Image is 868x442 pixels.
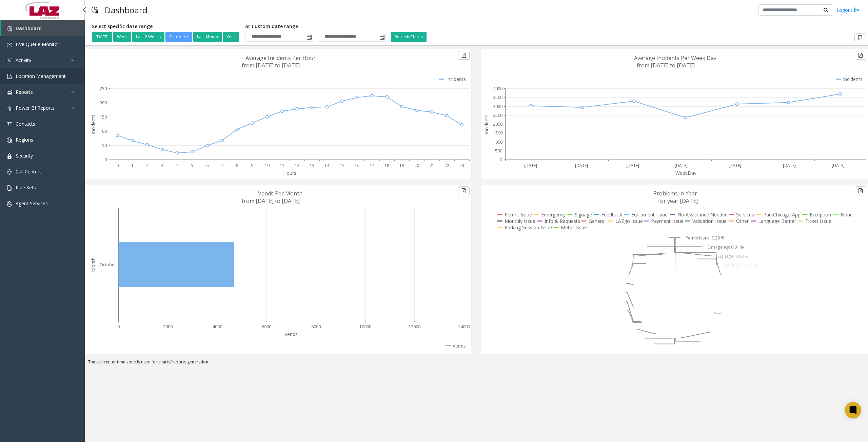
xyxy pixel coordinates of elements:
text: 19 [399,163,404,168]
text: Average Incidents Per Week Day [634,54,716,62]
text: 12 [295,163,299,168]
span: Call Centers [16,168,42,175]
text: 2500 [493,112,502,118]
text: [DATE] [626,163,639,168]
a: Dashboard [1,20,85,36]
button: Export to pdf [458,186,470,195]
span: Reports [16,89,33,95]
text: from [DATE] to [DATE] [637,62,695,69]
img: 'icon' [7,185,12,191]
button: Week [113,32,131,42]
button: Export to pdf [458,51,470,60]
img: 'icon' [7,26,12,31]
text: [DATE] [675,163,688,168]
text: 16 [355,163,359,168]
text: 0 [117,324,120,330]
text: 2000 [163,324,173,330]
text: 1000 [493,139,502,145]
img: 'icon' [7,58,12,63]
text: 13 [310,163,314,168]
text: 23 [459,163,464,168]
text: [DATE] [832,163,845,168]
button: [DATE] [92,32,112,42]
button: Export to pdf [855,51,866,60]
a: Logout [836,6,860,14]
span: Location Management [16,73,66,79]
text: 15 [340,163,344,168]
text: 200 [100,100,107,106]
img: 'icon' [7,201,12,207]
text: 10000 [359,324,371,330]
text: 150 [100,114,107,120]
span: Regions [16,136,33,143]
text: Incidents [90,114,96,134]
text: 17 [370,163,374,168]
button: Year [223,32,239,42]
text: Signage: 0.00 % [717,253,748,259]
text: from [DATE] to [DATE] [242,62,300,69]
text: 500 [495,148,502,154]
text: [DATE] [783,163,796,168]
text: 3500 [493,94,502,100]
text: October [100,262,116,268]
text: 20 [414,163,419,168]
text: 6 [206,163,209,168]
span: Dashboard [16,25,42,31]
text: Permit Issue: 0.29 % [686,235,725,241]
button: Refresh Charts [391,32,427,42]
text: Incidents [483,114,490,134]
h5: Select specific date range [92,24,240,29]
text: 0 [500,157,502,163]
text: 12000 [409,324,420,330]
text: 4000 [493,86,502,91]
button: Last Month [193,32,222,42]
text: 10 [265,163,270,168]
text: Feedback: 0.06 % [724,262,757,268]
text: 9 [251,163,253,168]
text: 7 [221,163,223,168]
text: 8 [236,163,238,168]
text: 6000 [262,324,271,330]
text: 100 [100,128,107,134]
span: Toggle popup [378,32,386,42]
img: 'icon' [7,169,12,175]
text: Emergency: 0.01 % [708,244,744,250]
text: 3 [161,163,163,168]
text: 1500 [493,130,502,136]
span: Rule Sets [16,184,36,191]
img: 'icon' [7,74,12,79]
text: 22 [445,163,449,168]
img: 'icon' [7,106,12,111]
text: Problems In Year [653,190,697,197]
span: Power BI Reports [16,105,55,111]
span: Security [16,152,33,159]
button: Last 2 Weeks [132,32,164,42]
text: WeekDay [675,170,697,176]
text: [DATE] [728,163,741,168]
text: 14 [324,163,330,168]
button: October [165,32,192,42]
div: The call center time zone is used for charts/reports generation [85,359,868,369]
text: 5 [191,163,193,168]
text: 11 [280,163,284,168]
text: 21 [430,163,434,168]
button: Export to pdf [855,186,866,195]
text: 0 [116,163,119,168]
text: 1 [131,163,134,168]
text: 0 [104,157,107,163]
text: Vends Per Month [258,190,302,197]
span: Toggle popup [305,32,313,42]
text: 4 [176,163,179,168]
text: from [DATE] to [DATE] [242,197,300,205]
text: 18 [384,163,389,168]
text: [DATE] [524,163,537,168]
img: 'icon' [7,42,12,47]
text: Hours [283,170,296,176]
img: 'icon' [7,138,12,143]
h5: or Custom date range [245,24,386,29]
text: 3000 [493,104,502,109]
span: Agent Services [16,200,48,207]
text: 14000 [458,324,470,330]
img: 'icon' [7,90,12,95]
text: 250 [100,86,107,91]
